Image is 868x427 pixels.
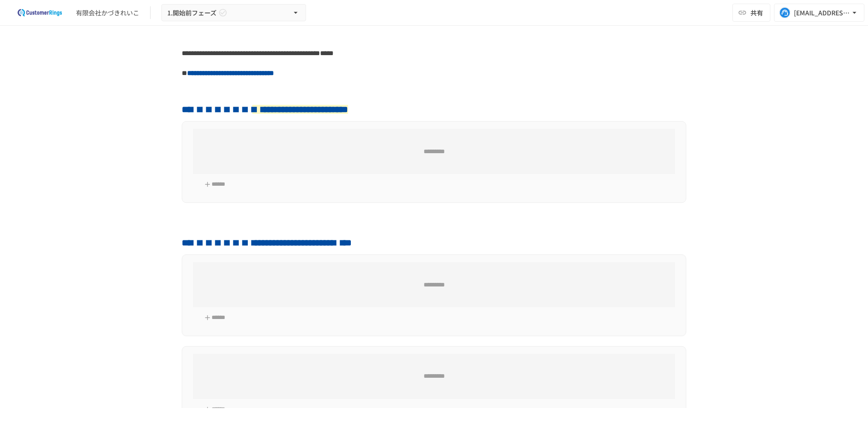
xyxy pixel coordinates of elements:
button: 共有 [732,4,770,22]
div: 有限会社かづきれいこ [76,8,139,18]
span: 1.開始前フェーズ [167,7,217,19]
span: 共有 [750,8,763,18]
img: 2eEvPB0nRDFhy0583kMjGN2Zv6C2P7ZKCFl8C3CzR0M [11,5,69,20]
div: [EMAIL_ADDRESS][DOMAIN_NAME] [794,7,850,19]
button: [EMAIL_ADDRESS][DOMAIN_NAME] [774,4,864,22]
button: 1.開始前フェーズ [161,4,306,22]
